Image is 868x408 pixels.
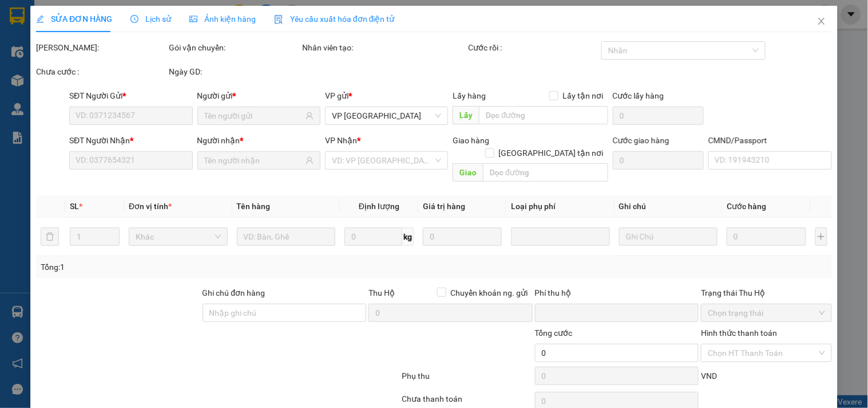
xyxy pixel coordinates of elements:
div: Ngày GD: [169,65,300,78]
input: Tên người gửi [204,109,303,122]
span: close [817,17,826,26]
span: Ảnh kiện hàng [189,14,256,23]
input: Dọc đường [483,163,608,182]
span: Định lượng [359,202,399,211]
span: Yêu cầu xuất hóa đơn điện tử [274,14,395,23]
div: Nhân viên tạo: [302,41,466,54]
span: SL [70,202,79,211]
span: Tổng cước [535,328,573,338]
div: Tổng: 1 [41,261,336,273]
span: Đơn vị tính [129,202,172,211]
input: Cước lấy hàng [613,107,704,125]
div: CMND/Passport [708,134,831,147]
div: Phụ thu [401,370,533,390]
span: VND [701,371,717,380]
span: Lấy tận nơi [558,89,608,102]
input: Tên người nhận [204,154,303,167]
span: [GEOGRAPHIC_DATA] tận nơi [494,147,608,159]
span: clock-circle [130,15,138,23]
div: VP gửi [325,89,448,102]
span: kg [402,227,414,246]
span: Tên hàng [237,202,271,211]
span: Khác [136,228,221,245]
input: VD: Bàn, Ghế [237,227,336,246]
span: Cước hàng [727,202,766,211]
span: Lịch sử [130,14,171,23]
div: SĐT Người Gửi [69,89,192,102]
label: Ghi chú đơn hàng [203,288,265,297]
span: Chọn trạng thái [708,304,825,321]
input: Cước giao hàng [613,151,704,170]
div: Chưa cước : [36,65,167,78]
span: Giá trị hàng [423,202,465,211]
span: Giao hàng [453,136,490,145]
th: Loại phụ phí [506,195,615,218]
label: Cước giao hàng [613,136,669,145]
span: Thu Hộ [368,288,395,297]
div: [PERSON_NAME]: [36,41,167,54]
span: Giao [453,163,483,182]
label: Cước lấy hàng [613,91,664,100]
span: picture [189,15,197,23]
span: SỬA ĐƠN HÀNG [36,14,112,23]
button: delete [41,227,59,246]
span: VP Hà Đông [332,107,441,124]
div: Người gửi [197,89,320,102]
div: SĐT Người Nhận [69,134,192,147]
span: user [306,156,314,164]
input: Ghi chú đơn hàng [203,304,367,322]
span: Lấy [453,106,479,124]
span: edit [36,15,44,23]
input: 0 [423,227,502,246]
span: Lấy hàng [453,91,486,100]
th: Ghi chú [615,195,723,218]
input: Dọc đường [479,106,608,124]
div: Trạng thái Thu Hộ [701,287,831,299]
div: Cước rồi : [469,41,599,54]
img: icon [274,15,283,24]
input: 0 [727,227,806,246]
button: plus [815,227,827,246]
span: Chuyển khoản ng. gửi [446,287,533,299]
div: Gói vận chuyển: [169,41,300,54]
span: user [306,112,314,120]
div: Phí thu hộ [535,287,699,304]
button: Close [806,6,838,38]
span: VP Nhận [325,136,357,145]
label: Hình thức thanh toán [701,328,777,338]
div: Người nhận [197,134,320,147]
input: Ghi Chú [619,227,718,246]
